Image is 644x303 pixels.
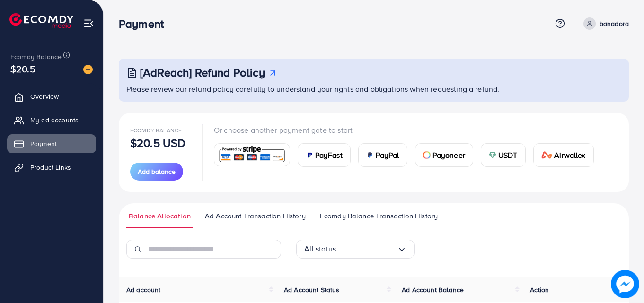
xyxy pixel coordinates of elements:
[423,151,431,159] img: card
[30,163,71,172] span: Product Links
[336,242,397,256] input: Search for option
[7,158,96,177] a: Product Links
[126,285,161,294] span: Ad account
[140,66,265,79] h3: [AdReach] Refund Policy
[498,149,518,161] span: USDT
[7,87,96,106] a: Overview
[554,149,585,161] span: Airwallex
[402,285,464,294] span: Ad Account Balance
[126,83,623,95] p: Please review our refund policy carefully to understand your rights and obligations when requesti...
[530,285,549,294] span: Action
[10,62,35,76] span: $20.5
[83,65,93,74] img: image
[119,17,171,31] h3: Payment
[432,149,465,161] span: Payoneer
[10,52,62,61] span: Ecomdy Balance
[214,124,601,136] p: Or choose another payment gate to start
[533,143,594,167] a: cardAirwallex
[130,126,182,134] span: Ecomdy Balance
[7,134,96,153] a: Payment
[30,139,57,148] span: Payment
[304,242,336,256] span: All status
[217,145,287,165] img: card
[7,111,96,130] a: My ad accounts
[298,143,351,167] a: cardPayFast
[284,285,340,294] span: Ad Account Status
[83,18,94,29] img: menu
[30,115,79,125] span: My ad accounts
[129,211,191,221] span: Balance Allocation
[214,143,290,166] a: card
[315,149,343,161] span: PayFast
[366,151,374,159] img: card
[376,149,399,161] span: PayPal
[489,151,496,159] img: card
[600,18,629,29] p: banadora
[138,167,176,176] span: Add balance
[306,151,313,159] img: card
[481,143,526,167] a: cardUSDT
[130,137,185,148] p: $20.5 USD
[320,211,438,221] span: Ecomdy Balance Transaction History
[9,13,73,28] img: logo
[30,92,59,101] span: Overview
[205,211,306,221] span: Ad Account Transaction History
[358,143,407,167] a: cardPayPal
[541,151,553,159] img: card
[130,163,183,181] button: Add balance
[611,270,639,298] img: image
[580,17,629,30] a: banadora
[415,143,473,167] a: cardPayoneer
[296,240,415,259] div: Search for option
